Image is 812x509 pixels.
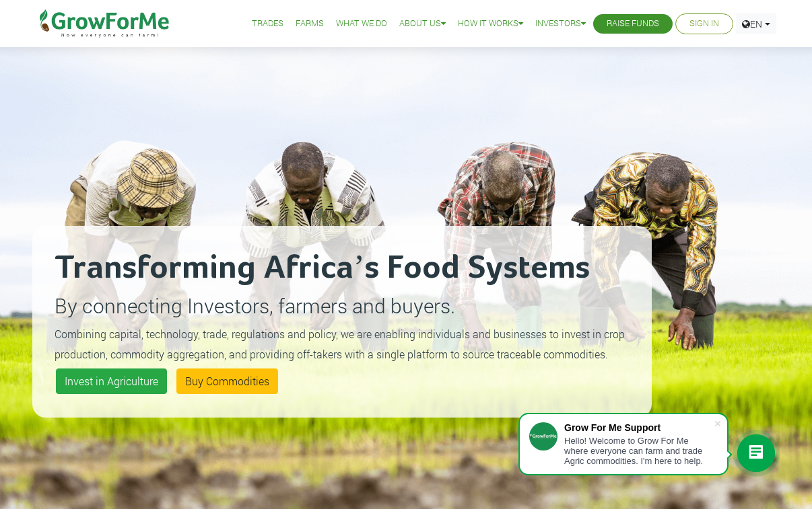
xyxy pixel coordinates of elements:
[296,17,324,31] a: Farms
[55,327,625,361] small: Combining capital, technology, trade, regulations and policy, we are enabling individuals and bus...
[55,248,630,288] h2: Transforming Africa’s Food Systems
[736,13,776,34] a: EN
[564,436,714,466] div: Hello! Welcome to Grow For Me where everyone can farm and trade Agric commodities. I'm here to help.
[176,368,278,394] a: Buy Commodities
[56,368,167,394] a: Invest in Agriculture
[458,17,523,31] a: How it Works
[336,17,387,31] a: What We Do
[399,17,446,31] a: About Us
[564,422,714,433] div: Grow For Me Support
[252,17,283,31] a: Trades
[535,17,586,31] a: Investors
[689,17,719,31] a: Sign In
[55,290,630,321] p: By connecting Investors, farmers and buyers.
[607,17,659,31] a: Raise Funds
